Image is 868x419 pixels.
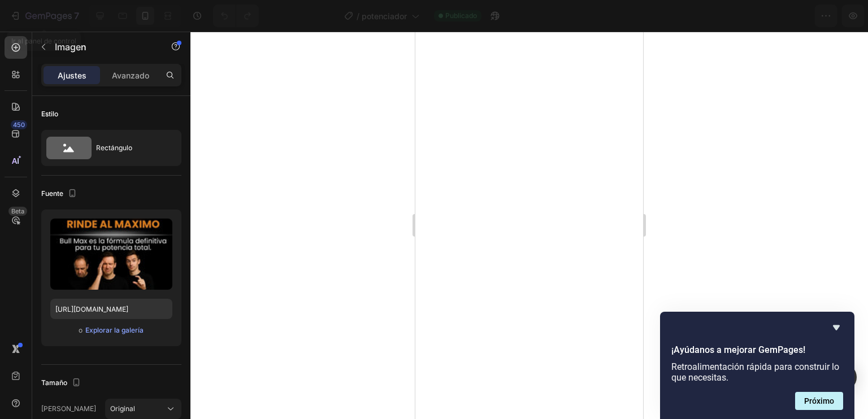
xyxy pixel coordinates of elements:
[79,326,83,334] font: o
[55,41,86,53] font: Imagen
[55,40,151,54] p: Imagen
[671,343,843,357] h2: ¡Ayúdanos a mejorar GemPages!
[41,189,63,198] font: Fuente
[50,219,172,290] img: imagen de vista previa
[800,11,831,21] font: Publicar
[671,321,843,410] div: ¡Ayúdanos a mejorar GemPages!
[85,325,144,336] button: Explorar la galería
[671,344,805,355] font: ¡Ayúdanos a mejorar GemPages!
[112,71,149,80] font: Avanzado
[41,404,96,413] font: [PERSON_NAME]
[110,404,135,413] font: Original
[13,121,25,129] font: 450
[96,143,132,152] font: Rectángulo
[5,5,84,27] button: 7
[213,5,259,27] div: Deshacer/Rehacer
[748,5,785,27] button: Ahorrar
[105,399,181,419] button: Original
[74,10,79,21] font: 7
[357,11,359,21] font: /
[795,392,843,410] button: Siguiente pregunta
[753,11,781,21] font: Ahorrar
[830,321,843,334] button: Ocultar encuesta
[11,207,24,215] font: Beta
[362,11,407,21] font: potenciador
[790,5,840,27] button: Publicar
[50,299,172,319] input: https://ejemplo.com/imagen.jpg
[804,396,834,405] font: Próximo
[415,32,643,419] iframe: Área de diseño
[85,326,144,334] font: Explorar la galería
[41,378,67,387] font: Tamaño
[41,110,58,118] font: Estilo
[58,71,86,80] font: Ajustes
[671,361,839,383] font: Retroalimentación rápida para construir lo que necesitas.
[640,11,718,21] font: 1 producto asignado
[631,5,744,27] button: 1 producto asignado
[445,11,477,20] font: Publicado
